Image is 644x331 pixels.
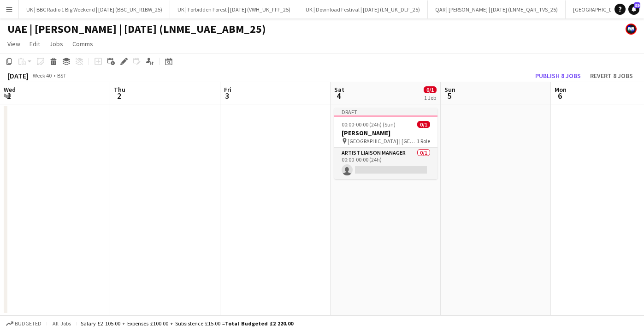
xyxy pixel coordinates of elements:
div: Salary £2 105.00 + Expenses £100.00 + Subsistence £15.00 = [81,320,293,327]
span: Thu [114,85,125,94]
a: Edit [26,38,44,50]
a: View [4,38,24,50]
span: 4 [333,90,344,101]
a: Jobs [46,38,67,50]
app-user-avatar: FAB Recruitment [626,24,637,35]
span: Budgeted [15,320,41,327]
a: Comms [69,38,97,50]
h3: [PERSON_NAME] [334,129,437,137]
span: 00:00-00:00 (24h) (Sun) [342,121,396,128]
a: 89 [628,4,639,15]
span: 1 [2,90,16,101]
span: View [7,40,20,48]
span: Sat [334,85,344,94]
span: All jobs [51,320,73,327]
span: 89 [634,2,640,8]
div: BST [57,72,66,79]
span: Edit [30,40,40,48]
span: Week 40 [30,72,53,79]
button: UK | Download Festival | [DATE] (LN_UK_DLF_25) [298,0,428,18]
button: QAR | [PERSON_NAME] | [DATE] (LNME_QAR_TVS_25) [428,0,566,18]
span: 5 [443,90,455,101]
span: 6 [553,90,567,101]
span: 2 [112,90,125,101]
span: 0/1 [417,121,430,128]
button: UK | Forbidden Forest | [DATE] (VWH_UK_FFF_25) [170,0,298,18]
div: Draft [334,108,437,115]
div: 1 Job [424,94,436,101]
button: Budgeted [5,319,43,329]
button: UK | BBC Radio 1 Big Weekend | [DATE] (BBC_UK_R1BW_25) [19,0,170,18]
span: Fri [224,85,231,94]
span: [GEOGRAPHIC_DATA] | [GEOGRAPHIC_DATA], [GEOGRAPHIC_DATA] [348,138,417,144]
span: Jobs [49,40,63,48]
span: 1 Role [417,138,430,144]
h1: UAE | [PERSON_NAME] | [DATE] (LNME_UAE_ABM_25) [7,22,266,36]
app-card-role: Artist Liaison Manager0/100:00-00:00 (24h) [334,148,437,179]
span: Mon [555,85,567,94]
span: Comms [72,40,93,48]
span: 0/1 [424,86,437,93]
button: Publish 8 jobs [532,70,585,82]
div: [DATE] [7,71,29,80]
span: Sun [444,85,455,94]
span: Total Budgeted £2 220.00 [225,320,293,327]
span: Wed [4,85,16,94]
span: 3 [223,90,231,101]
app-job-card: Draft00:00-00:00 (24h) (Sun)0/1[PERSON_NAME] [GEOGRAPHIC_DATA] | [GEOGRAPHIC_DATA], [GEOGRAPHIC_D... [334,108,437,179]
button: Revert 8 jobs [586,70,637,82]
